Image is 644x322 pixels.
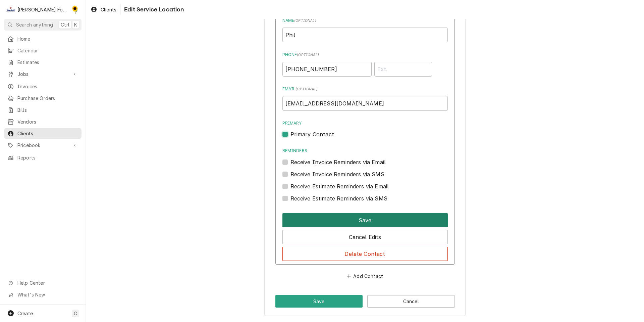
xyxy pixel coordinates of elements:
[290,194,387,202] label: Receive Estimate Reminders via SMS
[17,47,78,54] span: Calendar
[17,130,78,137] span: Clients
[290,158,386,166] label: Receive Invoice Reminders via Email
[4,93,82,104] a: Purchase Orders
[282,17,448,24] label: Name
[17,71,68,78] span: Jobs
[17,95,78,102] span: Purchase Orders
[70,5,80,14] div: Christine Walker (110)'s Avatar
[17,279,77,286] span: Help Center
[290,182,389,190] label: Receive Estimate Reminders via Email
[17,118,78,125] span: Vendors
[17,106,78,113] span: Bills
[282,17,448,203] div: Contact Edit Form
[4,57,82,68] a: Estimates
[282,244,448,261] div: Button Group Row
[282,86,448,92] label: Email
[17,83,78,90] span: Invoices
[17,6,67,13] div: [PERSON_NAME] Food Equipment Service
[282,120,448,138] div: Primary
[290,130,334,138] label: Primary Contact
[17,311,33,316] span: Create
[4,33,82,44] a: Home
[88,4,119,15] a: Clients
[17,59,78,66] span: Estimates
[6,5,15,14] div: M
[4,289,82,300] a: Go to What's New
[294,18,316,23] span: ( optional )
[74,310,77,317] span: C
[282,86,448,111] div: Email
[282,213,448,227] button: Save
[367,295,455,308] button: Cancel
[4,128,82,139] a: Clients
[17,142,68,149] span: Pricebook
[4,140,82,151] a: Go to Pricebook
[282,247,448,261] button: Delete Contact
[290,170,384,178] label: Receive Invoice Reminders via SMS
[275,295,363,308] button: Save
[282,62,372,77] input: Number
[275,4,455,281] div: Location Contacts
[4,19,82,31] button: Search anythingCtrlK
[4,68,82,80] a: Go to Jobs
[4,104,82,116] a: Bills
[4,116,82,127] a: Vendors
[6,5,15,14] div: Marshall Food Equipment Service's Avatar
[282,211,448,261] div: Button Group
[282,120,448,126] label: Primary
[282,227,448,244] div: Button Group Row
[122,5,184,14] span: Edit Service Location
[275,295,455,308] div: Button Group
[4,45,82,56] a: Calendar
[16,21,53,28] span: Search anything
[17,154,78,161] span: Reports
[74,21,77,28] span: K
[17,35,78,42] span: Home
[17,291,77,298] span: What's New
[282,211,448,227] div: Button Group Row
[4,81,82,92] a: Invoices
[70,5,80,14] div: C(
[297,53,319,57] span: ( optional )
[296,87,318,91] span: ( optional )
[345,272,384,281] button: Add Contact
[374,62,432,77] input: Ext.
[282,148,448,154] label: Reminders
[282,148,448,166] div: Reminders
[61,21,69,28] span: Ctrl
[282,52,448,77] div: Phone
[275,295,455,308] div: Button Group Row
[4,152,82,163] a: Reports
[282,52,448,58] label: Phone
[4,277,82,288] a: Go to Help Center
[282,17,448,42] div: Name
[282,230,448,244] button: Cancel Edits
[101,6,116,13] span: Clients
